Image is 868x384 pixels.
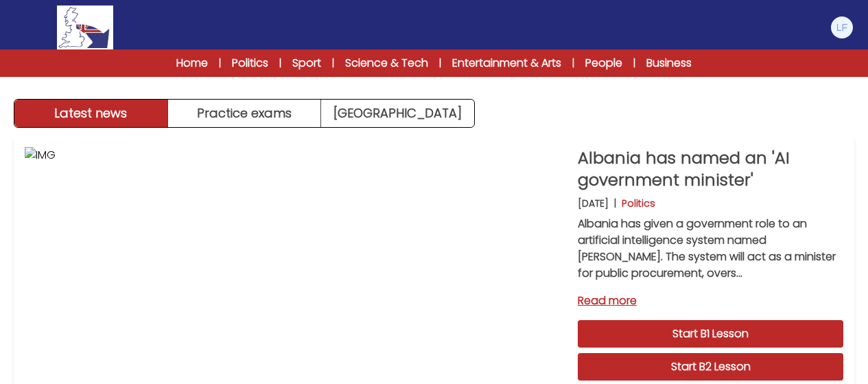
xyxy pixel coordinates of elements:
[14,100,168,127] button: Latest news
[585,55,622,71] a: People
[633,56,635,70] span: |
[321,100,474,127] a: [GEOGRAPHIC_DATA]
[292,55,321,71] a: Sport
[439,56,441,70] span: |
[578,320,843,348] a: Start B1 Lesson
[578,293,843,309] a: Read more
[14,5,156,49] a: Logo
[572,56,574,70] span: |
[646,55,692,71] a: Business
[578,216,843,282] p: Albania has given a government role to an artificial intelligence system named [PERSON_NAME]. The...
[345,55,428,71] a: Science & Tech
[622,196,655,210] p: Politics
[232,55,268,71] a: Politics
[578,147,843,191] p: Albania has named an 'AI government minister'
[332,56,334,70] span: |
[219,56,221,70] span: |
[831,16,853,38] img: Lorenzo Filicetti
[57,5,113,49] img: Logo
[578,196,609,210] p: [DATE]
[452,55,561,71] a: Entertainment & Arts
[168,100,322,127] button: Practice exams
[176,55,208,71] a: Home
[614,196,616,210] b: |
[578,353,843,381] a: Start B2 Lesson
[279,56,281,70] span: |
